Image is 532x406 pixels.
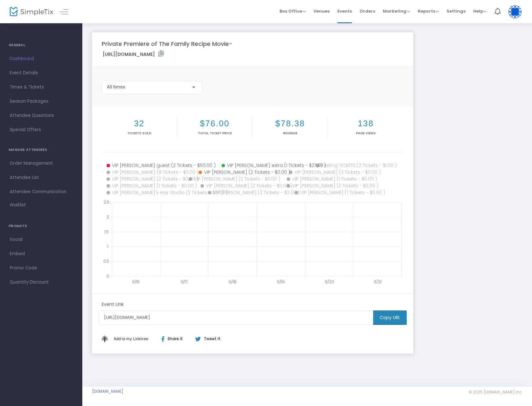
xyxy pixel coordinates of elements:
span: Quantity Discount [10,278,73,286]
span: Dashboard [10,55,73,63]
label: [URL][DOMAIN_NAME] [103,50,164,58]
span: Venues [313,3,330,19]
text: 9/17 [180,279,188,285]
text: 2.5 [104,199,109,205]
h4: MANAGE ATTENDEES [9,143,74,156]
img: linktree [102,336,112,342]
span: Settings [446,3,466,19]
text: 0 [107,273,109,279]
span: Help [473,8,487,14]
span: Times & Tickets [10,83,73,91]
span: Embed [10,250,73,258]
a: [DOMAIN_NAME] [92,389,123,394]
h2: 32 [103,119,176,129]
h2: $76.00 [179,119,251,129]
span: Orders [360,3,375,19]
text: 2 [107,214,109,219]
button: Add This to My Linktree [112,331,150,347]
div: Share it [155,336,195,342]
span: Add to my Linktree [114,336,148,341]
p: Page Views [329,131,402,136]
text: 1 [107,244,108,249]
h4: PROMOTE [9,220,74,233]
m-button: Copy URL [373,310,407,325]
span: All times [107,84,125,89]
span: Attendee Questions [10,111,73,120]
h2: $78.38 [254,119,326,129]
span: © 2025 [DOMAIN_NAME] Inc. [469,390,522,395]
span: Reports [418,8,439,14]
span: Attendee List [10,173,73,182]
span: Events [337,3,352,19]
h4: GENERAL [9,39,74,52]
p: Tickets sold [103,131,176,136]
span: Special Offers [10,126,73,134]
text: 9/20 [325,279,334,285]
text: 9/21 [374,279,382,285]
text: 9/16 [132,279,140,285]
span: Marketing [383,8,410,14]
span: Social [10,235,73,244]
h2: 138 [329,119,402,129]
text: 9/18 [229,279,236,285]
span: Attendee Communication [10,188,73,196]
span: Event Details [10,69,73,77]
m-panel-subtitle: Event Link [102,301,124,308]
span: Promo Code [10,264,73,272]
span: Waitlist [10,202,26,208]
text: 1.5 [104,229,109,234]
p: Total Ticket Price [179,131,251,136]
span: Box Office [280,8,306,14]
m-panel-title: Private Premiere of The Family Recipe Movie- [102,39,232,48]
span: Season Packages [10,97,73,106]
div: Tweet it [189,336,224,342]
span: Order Management [10,159,73,168]
text: 9/19 [277,279,285,285]
text: 0.5 [103,258,109,264]
p: Revenue [254,131,326,136]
